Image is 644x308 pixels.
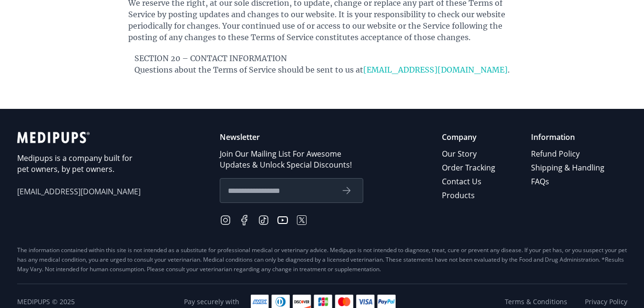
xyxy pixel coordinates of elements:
a: FAQs [531,175,606,189]
p: Medipups is a company built for pet owners, by pet owners. [17,153,141,175]
a: Our Story [442,147,497,161]
div: The information contained within this site is not intended as a substitute for professional medic... [17,245,627,274]
a: Refund Policy [531,147,606,161]
a: Products [442,189,497,202]
a: Order Tracking [442,161,497,175]
a: Terms & Conditions [505,297,567,307]
span: Pay securely with [184,297,239,307]
p: Information [531,132,606,143]
p: Join Our Mailing List For Awesome Updates & Unlock Special Discounts! [220,149,363,170]
p: SECTION 20 – CONTACT INFORMATION Questions about the Terms of Service should be sent to us at . [134,53,510,75]
a: [EMAIL_ADDRESS][DOMAIN_NAME] [363,65,508,74]
a: Privacy Policy [585,297,627,307]
a: Shipping & Handling [531,161,606,175]
a: Contact Us [442,175,497,189]
p: Company [442,132,497,143]
p: Newsletter [220,132,363,143]
span: [EMAIL_ADDRESS][DOMAIN_NAME] [17,186,141,197]
span: Medipups © 2025 [17,297,75,307]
